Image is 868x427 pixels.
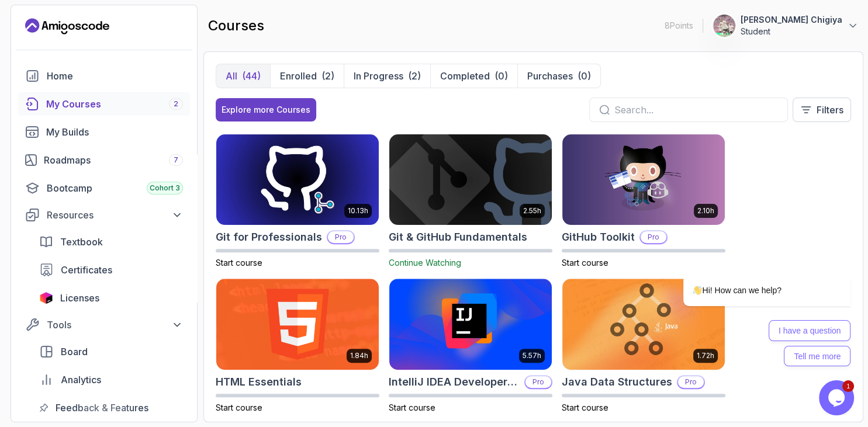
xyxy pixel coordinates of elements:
p: Filters [817,103,843,117]
p: 2.55h [523,206,541,216]
p: Pro [678,376,704,388]
span: Start course [216,402,262,412]
p: In Progress [354,69,403,83]
a: board [32,340,190,363]
img: Java Data Structures card [562,279,725,370]
p: 10.13h [348,206,368,216]
button: In Progress(2) [344,64,430,88]
a: builds [18,120,190,144]
h2: HTML Essentials [216,374,302,390]
h2: Git & GitHub Fundamentals [389,229,527,245]
span: 7 [174,155,178,165]
p: [PERSON_NAME] Chigiya [741,14,842,26]
button: Filters [793,98,851,122]
div: Tools [47,318,183,332]
span: Feedback & Features [56,401,148,415]
button: Resources [18,204,190,225]
p: 8 Points [665,20,693,32]
div: (0) [577,69,591,83]
button: Tools [18,314,190,335]
p: Completed [440,69,490,83]
span: Licenses [60,291,99,305]
img: Git for Professionals card [216,134,379,225]
p: All [226,69,237,83]
span: Start course [389,402,435,412]
span: Analytics [61,373,101,387]
p: Pro [641,231,666,243]
p: Pro [328,231,354,243]
p: Purchases [527,69,573,83]
div: Bootcamp [47,181,183,195]
button: Explore more Courses [216,98,316,121]
h2: Git for Professionals [216,229,322,245]
div: (0) [494,69,508,83]
img: jetbrains icon [39,292,53,304]
button: user profile image[PERSON_NAME] ChigiyaStudent [713,14,859,37]
span: Certificates [61,263,112,277]
div: My Builds [46,125,183,139]
div: Roadmaps [44,153,183,167]
a: licenses [32,286,190,310]
span: Cohort 3 [150,183,180,193]
img: IntelliJ IDEA Developer Guide card [389,279,552,370]
a: Landing page [25,17,109,36]
p: Enrolled [280,69,317,83]
span: Textbook [60,235,103,249]
span: 2 [174,99,178,109]
span: Start course [562,258,608,268]
img: HTML Essentials card [216,279,379,370]
p: Pro [525,376,551,388]
input: Search... [614,103,778,117]
a: home [18,64,190,88]
h2: IntelliJ IDEA Developer Guide [389,374,520,390]
p: 5.57h [523,351,541,360]
img: user profile image [713,15,735,37]
iframe: chat widget [819,380,856,415]
div: Home [47,69,183,83]
div: (44) [242,69,261,83]
div: (2) [321,69,334,83]
span: Start course [562,402,608,412]
p: Student [741,26,842,37]
button: Enrolled(2) [270,64,344,88]
img: GitHub Toolkit card [562,134,725,225]
a: bootcamp [18,176,190,200]
div: (2) [408,69,421,83]
span: Start course [216,258,262,268]
span: Continue Watching [389,258,461,268]
h2: courses [208,16,264,35]
div: My Courses [46,97,183,111]
a: analytics [32,368,190,391]
h2: Java Data Structures [562,374,672,390]
p: 1.84h [350,351,368,360]
a: roadmaps [18,148,190,172]
iframe: chat widget [646,169,856,374]
a: courses [18,92,190,116]
button: Purchases(0) [517,64,600,88]
img: Git & GitHub Fundamentals card [385,132,556,227]
a: feedback [32,396,190,419]
button: All(44) [216,64,270,88]
a: certificates [32,258,190,282]
button: Completed(0) [430,64,517,88]
h2: GitHub Toolkit [562,229,635,245]
div: Resources [47,208,183,222]
div: Explore more Courses [222,104,310,116]
span: Board [61,345,88,359]
a: textbook [32,230,190,254]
